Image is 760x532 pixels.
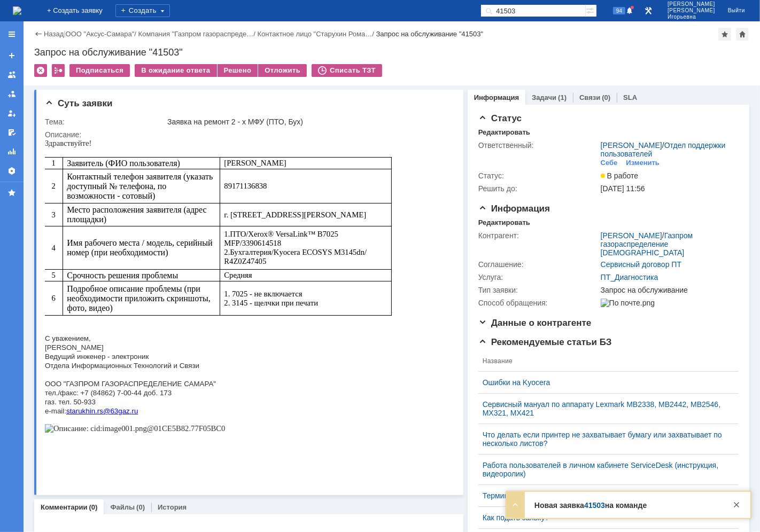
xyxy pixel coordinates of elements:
a: Ошибки на Kyocera [483,378,726,387]
a: Контактное лицо "Старухин Рома… [258,30,373,38]
div: Удалить [34,64,47,77]
span: [PERSON_NAME] [668,7,715,14]
div: Решить до: [478,184,599,193]
span: - [4,268,6,276]
div: Статус: [478,171,599,180]
div: / [66,30,138,38]
a: starukhin.rs@63gaz.ru [21,268,93,276]
a: Отчеты [3,143,20,160]
div: Описание: [45,130,451,139]
span: Бухгалтерия [185,109,227,118]
a: Задачи [532,93,556,101]
div: Запрос на обслуживание "41503" [376,30,484,38]
a: Перейти в интерфейс администратора [642,4,655,17]
div: (0) [602,93,610,101]
a: Работа пользователей в личном кабинете ServiceDesk (инструкция, видеоролик) [483,461,726,478]
a: Мои заявки [3,105,20,122]
span: Срочность решения проблемы [22,132,133,141]
a: Сервисный договор ПТ [601,260,681,269]
span: Статус [478,113,522,123]
div: (0) [136,503,145,511]
span: 4 [7,105,11,113]
span: В работе [601,171,638,180]
span: Имя рабочего места / модель, серийный номер (при необходимости) [22,99,167,118]
a: Связи [579,93,600,101]
img: По почте.png [601,299,655,307]
span: [DATE] 11:56 [601,184,645,193]
a: Мои согласования [3,124,20,141]
div: / [138,30,258,38]
div: Сделать домашней страницей [736,28,749,41]
span: [PERSON_NAME] [179,20,241,28]
div: (0) [89,503,98,511]
div: Себе [601,159,618,167]
span: 94 [613,7,625,14]
div: Заявка на ремонт 2 - х МФУ (ПТО, Бух) [167,118,448,126]
a: [PERSON_NAME] [601,231,662,240]
a: ПТ_Диагностика [601,273,658,281]
div: (1) [558,93,567,101]
span: /Xerox® VersaLink™ B7025 MFP/3390614518 2. [179,91,293,118]
span: 89171136838 [179,43,222,51]
a: Комментарии [41,503,88,511]
span: Рекомендуемые статьи БЗ [478,337,612,347]
a: Отдел поддержки пользователей [601,141,726,158]
span: Контактный телефон заявителя (указать доступный № телефона, по возможности - сотовый) [22,33,168,61]
th: Название [478,351,730,372]
span: Средняя [179,132,207,140]
div: Контрагент: [478,231,599,240]
span: Заявитель (ФИО пользователя) [22,20,135,29]
span: . [50,268,52,276]
div: Способ обращения: [478,299,599,307]
span: 6 [7,155,11,163]
div: Запрос на обслуживание [601,286,734,294]
div: Ответственный: [478,141,599,150]
div: Развернуть [509,498,522,511]
div: Редактировать [478,218,530,227]
div: Редактировать [478,128,530,137]
span: Данные о контрагенте [478,318,592,328]
div: / [601,141,734,158]
span: @63 [58,268,73,276]
span: : [19,268,21,276]
span: Игорьевна [668,14,715,20]
a: Информация [474,93,519,101]
a: [PERSON_NAME] [601,141,662,150]
a: SLA [623,93,637,101]
div: Что делать если принтер не захватывает бумагу или захватывает по несколько листов? [483,431,726,448]
span: ПТО [185,91,201,99]
a: Компания "Газпром газораспреде… [138,30,254,38]
div: Соглашение: [478,260,599,269]
span: 3 [7,72,11,80]
a: Как подать заявку? [483,513,726,522]
a: Настройки [3,162,20,179]
a: Файлы [110,503,135,511]
div: Работа с массовостью [52,64,65,77]
a: Перейти на домашнюю страницу [13,6,21,15]
span: Подробное описание проблемы (при необходимости приложить скриншоты, фото, видео) [22,145,165,174]
strong: Новая заявка на команде [534,501,647,510]
span: 1. [179,91,185,99]
span: Место расположения заявителя (адрес площадки) [22,66,161,85]
span: 5 [7,132,11,140]
div: Запрос на обслуживание "41503" [34,47,749,58]
span: Расширенный поиск [586,5,596,15]
a: Сервисный мануал по аппарату Lexmark MB2338, MB2442, MB2546, MX321, MX421 [483,400,726,417]
div: Создать [115,4,170,17]
div: | [64,29,65,37]
div: Изменить [626,159,660,167]
div: Добавить в избранное [718,28,731,41]
a: 41503 [584,501,605,510]
img: logo [13,6,21,15]
span: [PERSON_NAME] [668,1,715,7]
a: Заявки на командах [3,66,20,83]
span: /Kyocera ECOSYS M3145dn/ R4Z0Z47405 [179,109,323,127]
a: Газпром газораспределение [DEMOGRAPHIC_DATA] [601,231,693,257]
span: 1. 7025 - не включается 2. 3145 - щелчки при печати [179,151,273,168]
a: Термины и определения [483,491,726,500]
